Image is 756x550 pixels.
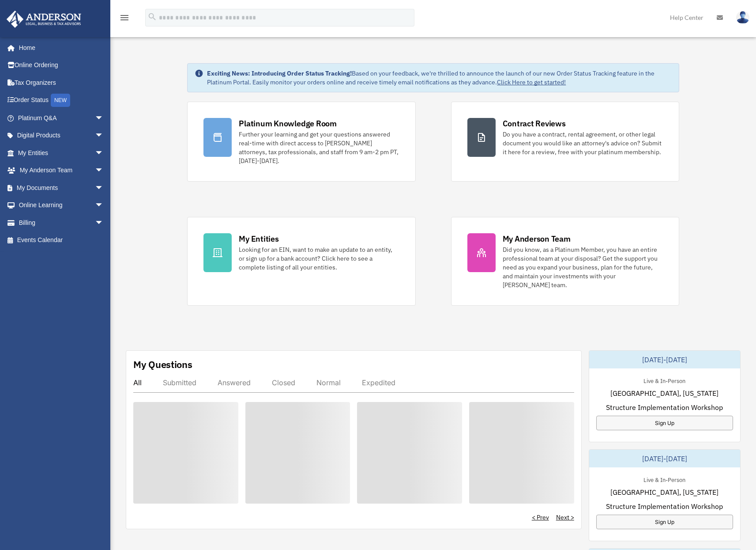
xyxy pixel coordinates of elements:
[239,245,399,272] div: Looking for an EIN, want to make an update to an entity, or sign up for a bank account? Click her...
[610,487,718,497] span: [GEOGRAPHIC_DATA], [US_STATE]
[503,233,571,244] div: My Anderson Team
[218,378,251,387] div: Answered
[503,130,663,156] div: Do you have a contract, rental agreement, or other legal document you would like an attorney's ad...
[239,118,337,129] div: Platinum Knowledge Room
[6,91,117,110] a: Order StatusNEW
[6,144,117,162] a: My Entitiesarrow_drop_down
[6,231,117,249] a: Events Calendar
[316,378,341,387] div: Normal
[6,39,113,57] a: Home
[636,376,692,385] div: Live & In-Person
[596,515,733,529] a: Sign Up
[6,57,117,74] a: Online Ordering
[636,474,692,484] div: Live & In-Person
[239,130,399,165] div: Further your learning and get your questions answered real-time with direct access to [PERSON_NAM...
[6,74,117,91] a: Tax Organizers
[503,118,566,129] div: Contract Reviews
[362,378,395,387] div: Expedited
[95,127,113,145] span: arrow_drop_down
[119,15,130,23] a: menu
[610,388,718,398] span: [GEOGRAPHIC_DATA], [US_STATE]
[4,11,84,28] img: Anderson Advisors Platinum Portal
[95,144,113,162] span: arrow_drop_down
[503,245,663,289] div: Did you know, as a Platinum Member, you have an entire professional team at your disposal? Get th...
[207,69,671,87] div: Based on your feedback, we're thrilled to announce the launch of our new Order Status Tracking fe...
[497,78,566,86] a: Click Here to get started!
[451,102,679,182] a: Contract Reviews Do you have a contract, rental agreement, or other legal document you would like...
[6,197,117,214] a: Online Learningarrow_drop_down
[95,214,113,232] span: arrow_drop_down
[163,378,196,387] div: Submitted
[95,179,113,197] span: arrow_drop_down
[207,69,352,77] strong: Exciting News: Introducing Order Status Tracking!
[589,351,740,368] div: [DATE]-[DATE]
[6,179,117,197] a: My Documentsarrow_drop_down
[451,217,679,306] a: My Anderson Team Did you know, as a Platinum Member, you have an entire professional team at your...
[736,11,749,24] img: User Pic
[95,197,113,215] span: arrow_drop_down
[6,162,117,179] a: My Anderson Teamarrow_drop_down
[532,513,549,522] a: < Prev
[596,416,733,430] a: Sign Up
[606,402,723,413] span: Structure Implementation Workshop
[133,358,192,371] div: My Questions
[133,378,142,387] div: All
[606,501,723,512] span: Structure Implementation Workshop
[589,450,740,467] div: [DATE]-[DATE]
[147,12,157,22] i: search
[187,102,415,182] a: Platinum Knowledge Room Further your learning and get your questions answered real-time with dire...
[272,378,295,387] div: Closed
[556,513,574,522] a: Next >
[51,94,70,107] div: NEW
[6,127,117,144] a: Digital Productsarrow_drop_down
[187,217,415,306] a: My Entities Looking for an EIN, want to make an update to an entity, or sign up for a bank accoun...
[95,162,113,180] span: arrow_drop_down
[95,109,113,127] span: arrow_drop_down
[119,12,130,23] i: menu
[239,233,278,244] div: My Entities
[6,109,117,127] a: Platinum Q&Aarrow_drop_down
[6,214,117,231] a: Billingarrow_drop_down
